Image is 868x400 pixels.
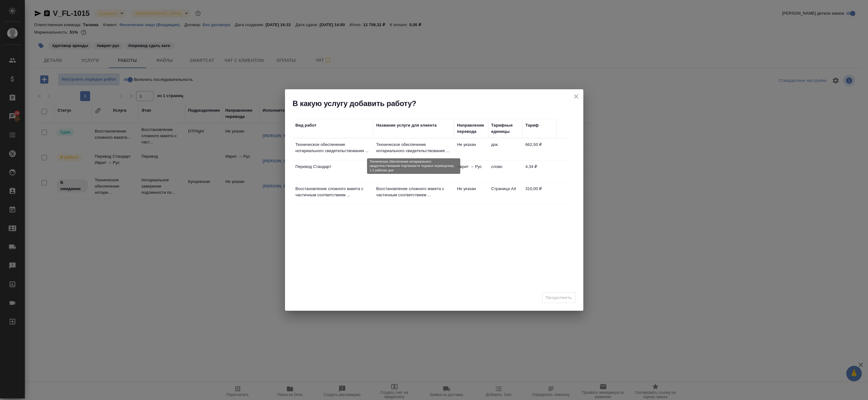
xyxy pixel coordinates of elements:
p: Техническое обеспечение нотариального свидетельствования ... [296,142,370,154]
div: Тарифные единицы [491,122,519,135]
td: Иврит → Рус [454,160,488,182]
p: Перевод Стандарт с Иврит на Русский [376,164,451,170]
div: Вид работ [296,122,317,128]
p: Восстановление сложного макета с частичным соответствием ... [296,186,370,198]
td: 662,50 ₽ [522,138,557,160]
td: Страница А4 [488,183,522,204]
div: Тариф [526,122,539,128]
button: close [572,92,581,101]
td: Не указан [454,138,488,160]
p: Перевод Стандарт [296,164,370,170]
td: док. [488,138,522,160]
div: Название услуги для клиента [376,122,437,128]
p: Восстановление сложного макета с частичным соответствием ... [376,186,451,198]
td: 310,00 ₽ [522,183,557,204]
div: Направление перевода [457,122,485,135]
td: слово [488,160,522,182]
h2: В какую услугу добавить работу? [293,99,583,109]
td: 4,34 ₽ [522,160,557,182]
td: Не указан [454,183,488,204]
p: Техническое обеспечение нотариального свидетельствования ... [376,142,451,154]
